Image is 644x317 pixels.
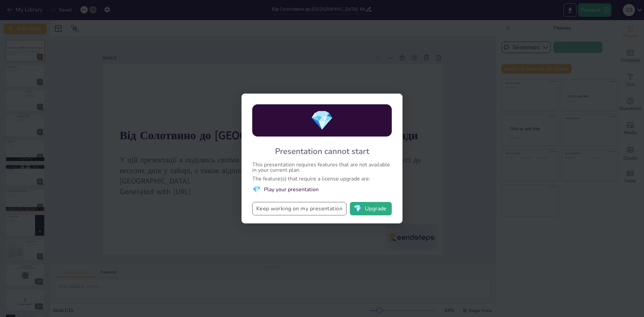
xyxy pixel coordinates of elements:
[350,202,392,215] button: diamondUpgrade
[252,162,392,173] div: This presentation requires features that are not available in your current plan.
[275,146,369,157] div: Presentation cannot start
[354,205,362,212] span: diamond
[252,176,392,181] div: The feature(s) that require a license upgrade are:
[310,108,334,134] span: diamond
[252,185,392,194] li: Play your presentation
[252,185,261,194] span: diamond
[252,202,346,215] button: Keep working on my presentation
